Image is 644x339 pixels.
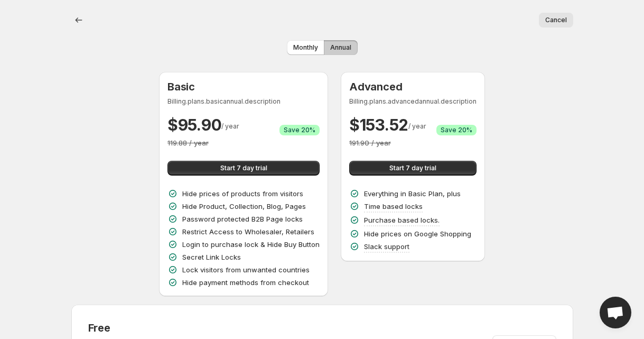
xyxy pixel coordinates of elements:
p: Billing.plans.advancedannual.description [349,97,477,106]
div: Open chat [600,297,631,328]
button: Start 7 day trial [167,161,320,176]
span: Start 7 day trial [220,164,267,172]
span: Start 7 day trial [389,164,436,172]
button: Monthly [287,40,324,55]
p: Hide prices of products from visitors [182,188,303,199]
p: Secret Link Locks [182,252,241,262]
button: Annual [324,40,358,55]
p: Hide prices on Google Shopping [364,228,471,239]
p: Hide payment methods from checkout [182,277,309,288]
h3: Advanced [349,80,477,93]
p: Billing.plans.basicannual.description [167,97,320,106]
span: Save 20% [441,126,472,134]
h2: $ 95.90 [167,114,221,135]
h2: $ 153.52 [349,114,408,135]
h3: Basic [167,80,320,93]
span: Cancel [545,16,567,24]
p: 119.88 / year [167,138,320,148]
span: Monthly [293,43,318,52]
p: Time based locks [364,201,423,212]
p: Restrict Access to Wholesaler, Retailers [182,226,314,237]
p: Purchase based locks. [364,215,440,225]
p: Slack support [364,241,409,252]
p: Lock visitors from unwanted countries [182,264,310,275]
p: Hide Product, Collection, Blog, Pages [182,201,306,212]
span: / year [408,122,426,130]
p: Password protected B2B Page locks [182,214,303,224]
p: Everything in Basic Plan, plus [364,188,461,199]
h3: Free [88,322,219,334]
button: Start 7 day trial [349,161,477,176]
button: Cancel [539,13,573,28]
p: 191.90 / year [349,138,477,148]
span: / year [221,122,239,130]
span: Annual [330,43,351,52]
button: Back [71,13,86,28]
p: Login to purchase lock & Hide Buy Button [182,239,320,250]
span: Save 20% [284,126,315,134]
